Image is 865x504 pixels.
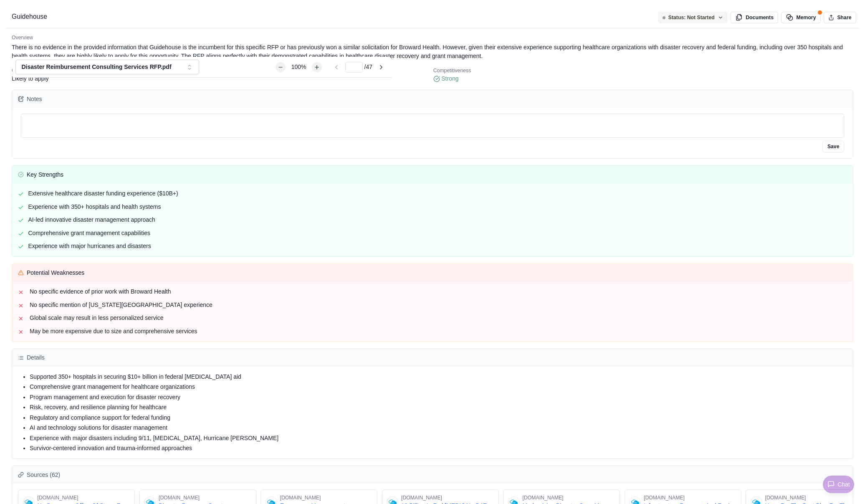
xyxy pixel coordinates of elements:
[12,34,853,42] p: Overview
[364,63,372,71] span: / 47
[27,268,84,277] span: Potential Weaknesses
[15,60,199,74] button: Disaster Reimbursement Consulting Services RFP.pdf
[28,203,161,211] p: Experience with 350+ hospitals and health systems
[30,434,847,443] li: Experience with major disasters including 9/11, [MEDICAL_DATA], Hurricane [PERSON_NAME]
[28,242,151,251] p: Experience with major hurricanes and disasters
[12,12,47,22] h2: Guidehouse
[837,480,850,489] span: Chat
[27,170,63,179] span: Key Strengths
[28,189,178,198] p: Extensive healthcare disaster funding experience ($10B+)
[30,382,847,391] li: Comprehensive grant management for healthcare organizations
[12,74,432,83] div: Likely to apply
[159,494,225,502] span: [DOMAIN_NAME]
[27,95,42,104] span: Notes
[12,43,853,61] p: There is no evidence in the provided information that Guidehouse is the incumbent for this specif...
[280,494,345,502] span: [DOMAIN_NAME]
[644,494,736,502] span: [DOMAIN_NAME]
[21,63,183,71] div: Disaster Reimbursement Consulting Services RFP.pdf
[30,314,164,322] p: Global scale may result in less personalized service
[30,423,847,432] li: AI and technology solutions for disaster management
[276,62,286,72] button: Zoom out
[38,494,130,502] span: [DOMAIN_NAME]
[329,62,344,72] button: Go to previous page
[30,301,212,309] p: No specific mention of [US_STATE][GEOGRAPHIC_DATA] experience
[30,413,847,422] li: Regulatory and compliance support for federal funding
[433,74,459,83] div: Strong
[27,353,45,362] span: Details
[28,229,151,238] p: Comprehensive grant management capabilities
[12,67,432,75] p: Classification
[30,393,847,402] li: Program management and execution for disaster recovery
[823,476,854,493] button: Chat
[287,63,311,71] div: 100%
[27,471,60,479] span: Sources ( 62 )
[30,327,197,336] p: May be more expensive due to size and comprehensive services
[30,372,847,381] li: Supported 350+ hospitals in securing $10+ billion in federal [MEDICAL_DATA] aid
[523,494,615,502] span: [DOMAIN_NAME]
[765,494,858,502] span: [DOMAIN_NAME]
[401,494,494,502] span: [DOMAIN_NAME]
[433,67,853,75] p: Competitiveness
[822,141,844,152] button: Save
[312,62,322,72] button: Zoom in
[30,403,847,412] li: Risk, recovery, and resilience planning for healthcare
[30,287,171,296] p: No specific evidence of prior work with Broward Health
[28,215,155,224] p: AI-led innovative disaster management approach
[374,62,389,72] button: Go to next page
[30,444,847,453] li: Survivor-centered innovation and trauma-informed approaches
